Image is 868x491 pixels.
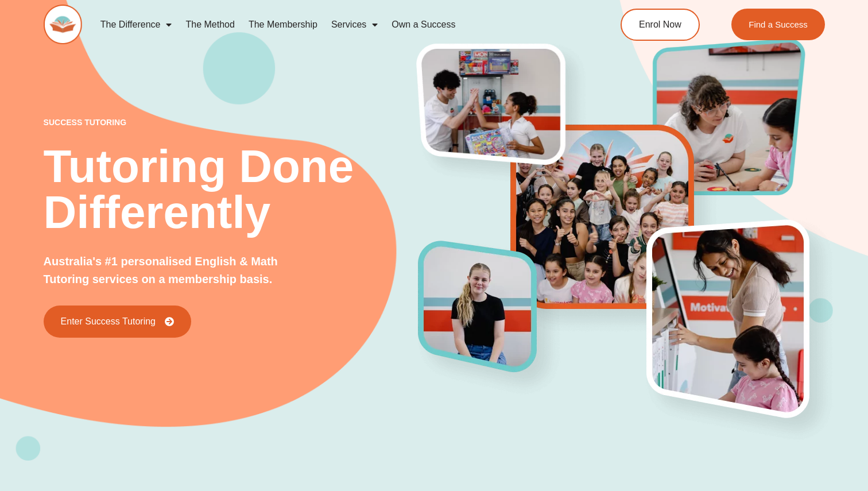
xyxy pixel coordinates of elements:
[44,306,191,338] a: Enter Success Tutoring
[61,317,156,326] span: Enter Success Tutoring
[44,144,418,235] h2: Tutoring Done Differently
[324,11,385,38] a: Services
[621,9,700,41] a: Enrol Now
[639,20,681,29] span: Enrol Now
[385,11,462,38] a: Own a Success
[749,20,808,29] span: Find a Success
[179,11,241,38] a: The Method
[242,11,324,38] a: The Membership
[44,118,418,126] p: success tutoring
[731,9,825,40] a: Find a Success
[94,11,576,38] nav: Menu
[94,11,179,38] a: The Difference
[44,253,317,288] p: Australia's #1 personalised English & Math Tutoring services on a membership basis.
[811,436,868,491] iframe: Chat Widget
